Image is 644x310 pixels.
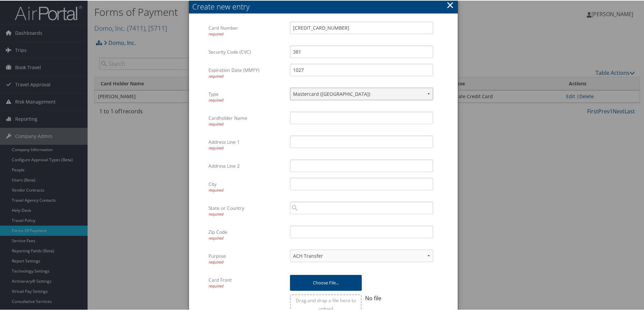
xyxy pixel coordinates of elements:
[208,177,285,196] label: City
[208,45,285,58] label: Security Code (CVC)
[365,294,381,301] span: No file
[208,211,223,216] span: required
[208,225,285,244] label: Zip Code
[208,73,223,78] span: required
[208,283,223,288] span: required
[208,187,223,192] span: required
[208,259,223,264] span: required
[208,87,285,106] label: Type
[208,135,285,153] label: Address Line 1
[208,273,285,291] label: Card Front
[208,97,223,102] span: required
[208,249,285,267] label: Purpose
[208,159,285,172] label: Address Line 2
[208,111,285,130] label: Cardholder Name
[208,31,223,36] span: required
[208,201,285,220] label: State or Country
[192,1,458,11] div: Create new entry
[208,63,285,82] label: Expiration Date (MMYY)
[208,121,223,126] span: required
[208,21,285,39] label: Card Number
[208,235,223,240] span: required
[208,145,223,150] span: required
